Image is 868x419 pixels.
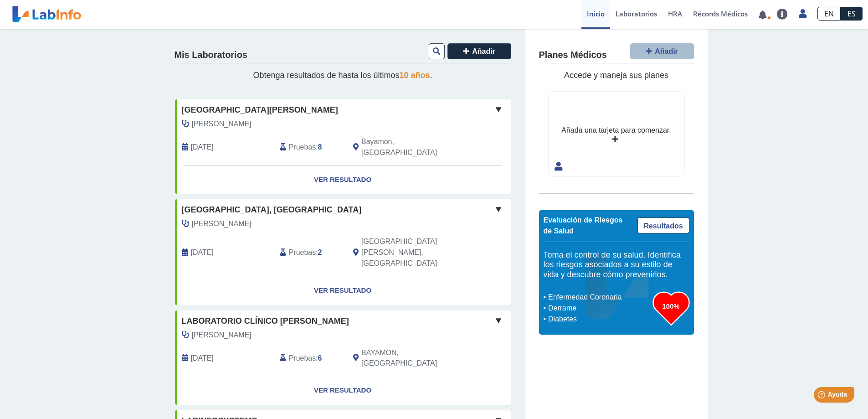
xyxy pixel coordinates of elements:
[289,142,316,153] span: Pruebas
[361,236,462,269] span: San Juan, PR
[561,125,671,136] div: Añada una tarjeta para comenzar.
[182,104,338,116] span: [GEOGRAPHIC_DATA][PERSON_NAME]
[361,347,462,369] span: BAYAMON, PR
[191,247,214,258] span: 2022-12-05
[546,314,653,325] li: Diabetes
[273,136,346,158] div: :
[318,248,322,256] b: 2
[564,71,668,80] span: Accede y maneja sus planes
[191,353,214,364] span: 2020-10-30
[668,9,682,18] span: HRA
[289,247,316,258] span: Pruebas
[273,236,346,269] div: :
[273,347,346,369] div: :
[175,376,511,405] a: Ver Resultado
[192,330,252,341] span: Rivera Irizarry, Jose
[655,47,678,55] span: Añadir
[546,292,653,303] li: Enfermedad Coronaria
[192,119,252,129] span: Valentin Malave, Edwin
[544,250,689,280] h5: Toma el control de su salud. Identifica los riesgos asociados a su estilo de vida y descubre cómo...
[653,300,689,312] h3: 100%
[318,143,322,151] b: 8
[361,136,462,158] span: Bayamon, PR
[817,7,841,21] a: EN
[253,71,432,80] span: Obtenga resultados de hasta los últimos .
[191,142,214,153] span: 2022-12-09
[544,216,623,235] span: Evaluación de Riesgos de Salud
[546,303,653,314] li: Derrame
[841,7,863,21] a: ES
[182,204,362,216] span: [GEOGRAPHIC_DATA], [GEOGRAPHIC_DATA]
[182,315,349,327] span: Laboratorio Clínico [PERSON_NAME]
[637,217,689,233] a: Resultados
[175,50,247,61] h4: Mis Laboratorios
[289,353,316,364] span: Pruebas
[175,276,511,305] a: Ver Resultado
[318,354,322,362] b: 6
[447,43,511,59] button: Añadir
[539,50,607,61] h4: Planes Médicos
[400,71,430,80] span: 10 años
[630,43,694,59] button: Añadir
[192,218,252,229] span: Rojas Carvajal, Carlos
[175,166,511,194] a: Ver Resultado
[787,383,858,409] iframe: Help widget launcher
[472,47,495,55] span: Añadir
